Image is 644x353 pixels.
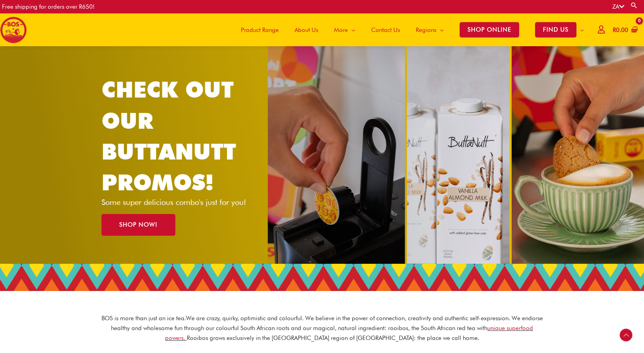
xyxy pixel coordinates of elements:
nav: Site Navigation [227,13,592,46]
a: More [326,13,363,46]
span: Product Range [241,18,279,42]
a: unique superfood powers. [165,325,533,342]
a: Regions [408,13,452,46]
a: CHECK OUT OUR BUTTANUTT PROMOS! [101,76,236,195]
span: More [334,18,348,42]
a: ZA [612,3,624,10]
span: FIND US [535,22,576,38]
a: Contact Us [363,13,408,46]
p: Some super delicious combo's just for you! [101,198,260,206]
a: Search button [630,2,638,9]
a: SHOP ONLINE [452,13,527,46]
span: R [613,26,616,34]
a: SHOP NOW! [101,214,175,236]
a: View Shopping Cart, empty [611,21,638,39]
span: SHOP NOW! [119,222,158,228]
a: Product Range [233,13,287,46]
span: Regions [416,18,436,42]
span: About Us [295,18,318,42]
span: Contact Us [371,18,400,42]
bdi: 0.00 [613,26,628,34]
a: About Us [287,13,326,46]
span: SHOP ONLINE [460,22,519,38]
p: BOS is more than just an ice tea. We are crazy, quirky, optimistic and colourful. We believe in t... [101,314,543,343]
